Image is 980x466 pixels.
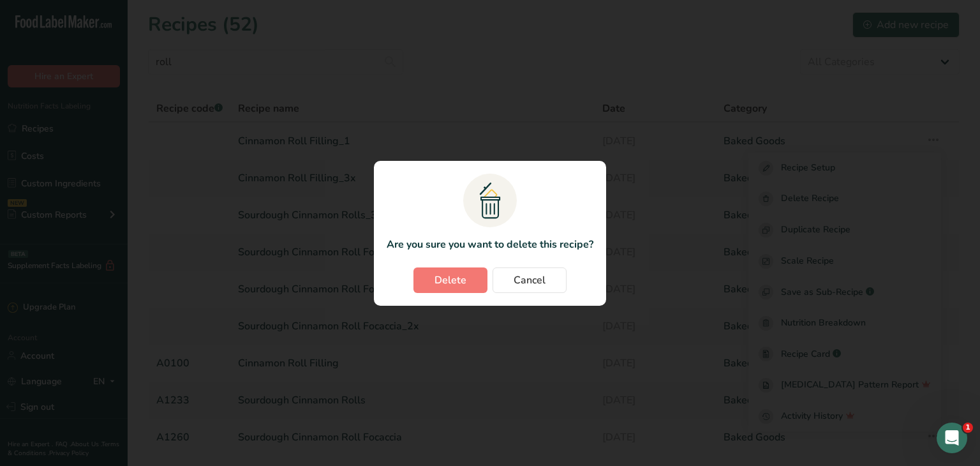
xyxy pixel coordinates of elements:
span: Cancel [514,273,546,288]
button: Cancel [493,267,567,293]
span: 1 [963,423,973,433]
iframe: Intercom live chat [937,423,967,453]
p: Are you sure you want to delete this recipe? [387,237,593,252]
button: Delete [413,267,487,293]
span: Delete [434,273,466,288]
